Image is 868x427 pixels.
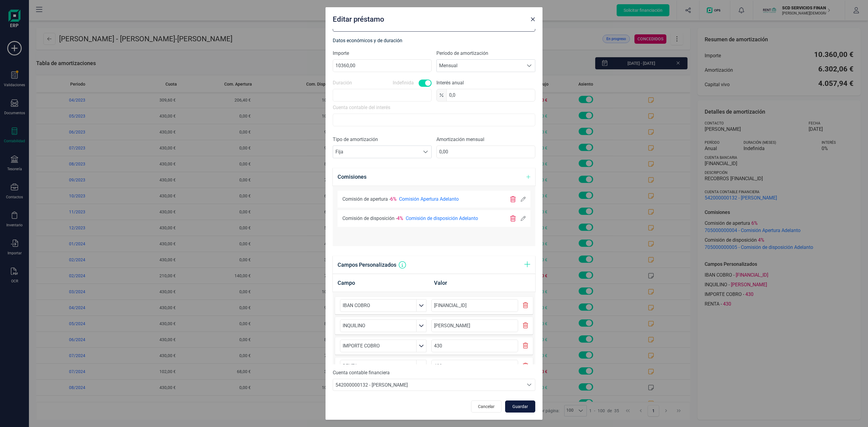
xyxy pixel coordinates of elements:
div: Seleccione una cuenta [524,379,535,391]
label: Cuenta contable del interés [333,104,390,111]
span: Mensual [437,60,524,72]
label: Cuenta contable financiera [333,369,390,376]
input: Campo [340,299,417,312]
input: Campo [340,319,417,332]
h6: Valor [434,279,530,287]
span: 6% [390,196,397,203]
h6: Campo [338,279,434,287]
input: Valor [431,340,518,352]
label: Tipo de amortización [333,136,432,143]
input: Valor [431,360,518,372]
button: Close [528,14,538,24]
div: Editar préstamo [330,12,528,24]
h6: Datos económicos y de duración [333,36,535,45]
label: Importe [333,50,432,57]
input: Campo [340,340,417,352]
span: Comisión Apertura Adelanto [399,196,505,203]
label: Indefinida [393,79,414,86]
button: Guardar [505,400,535,413]
label: Interés anual [436,79,535,86]
h6: Campos Personalizados [338,261,396,269]
span: Fija [333,146,420,158]
span: Cancelar [478,403,495,410]
input: Valor [431,319,518,332]
span: 542000000132 - [PERSON_NAME] [335,382,408,388]
span: Comisión de disposición - [342,215,397,222]
span: Comisión de apertura - [342,196,390,203]
span: 4% [397,215,403,222]
button: Cancelar [471,400,502,413]
label: Amortización mensual [436,136,535,143]
span: Guardar [512,403,528,410]
h6: Comisiones [338,173,366,181]
label: Período de amortización [436,50,535,57]
input: Valor [431,299,518,312]
input: Campo [340,360,417,372]
label: Duración [333,79,352,86]
span: Comisión de disposición Adelanto [406,215,505,222]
